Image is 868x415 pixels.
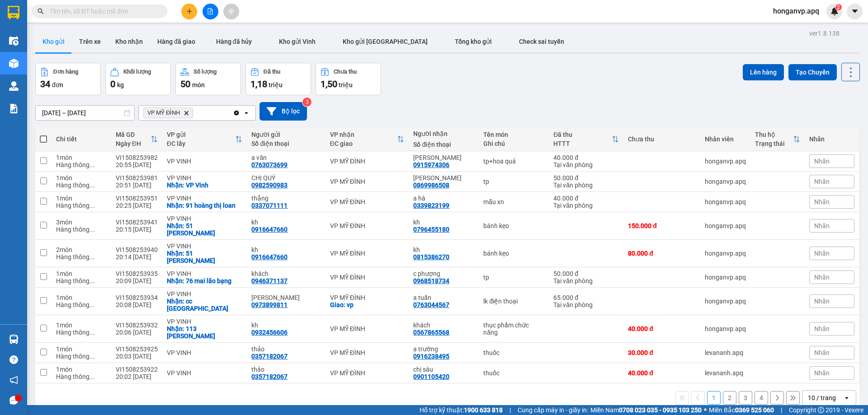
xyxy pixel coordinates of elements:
[553,294,619,301] div: 65.000 đ
[251,366,321,373] div: thảo
[814,158,830,165] span: Nhãn
[483,369,544,377] div: thuốc
[90,182,95,189] span: ...
[116,140,151,147] div: Ngày ĐH
[814,178,830,185] span: Nhãn
[808,393,836,402] div: 10 / trang
[553,202,619,209] div: Tại văn phòng
[413,329,449,336] div: 0567865568
[56,329,107,336] div: Hàng thông thường
[251,277,288,284] div: 0946371137
[413,246,474,253] div: kh
[56,202,107,209] div: Hàng thông thường
[483,158,544,165] div: tp+hoa quả
[116,366,158,373] div: VI1508253922
[509,405,511,415] span: |
[186,8,193,14] span: plus
[116,345,158,353] div: VI1508253925
[483,274,544,281] div: tp
[56,322,107,329] div: 1 món
[705,178,746,185] div: honganvp.apq
[223,4,239,19] button: aim
[814,198,830,205] span: Nhãn
[117,81,124,89] span: kg
[413,366,474,373] div: chị sâu
[90,226,95,233] span: ...
[843,394,850,401] svg: open
[116,131,151,138] div: Mã GD
[705,274,746,281] div: honganvp.apq
[814,349,830,356] span: Nhãn
[72,31,108,52] button: Trên xe
[116,246,158,253] div: VI1508253940
[750,127,805,151] th: Toggle SortBy
[413,345,474,353] div: a trường
[619,406,702,414] strong: 0708 023 035 - 0935 103 250
[251,345,321,353] div: thảo
[90,301,95,308] span: ...
[518,405,588,415] span: Cung cấp máy in - giấy in:
[413,373,449,380] div: 0901105420
[56,154,107,161] div: 1 món
[167,195,243,202] div: VP VINH
[167,318,243,325] div: VP VINH
[251,131,321,138] div: Người gửi
[9,355,18,364] span: question-circle
[628,349,696,356] div: 30.000 đ
[705,250,746,257] div: honganvp.apq
[330,158,405,165] div: VP MỸ ĐÌNH
[330,198,405,205] div: VP MỸ ĐÌNH
[116,174,158,182] div: VI1508253981
[251,270,321,277] div: khách
[167,174,243,182] div: VP VINH
[116,202,158,209] div: 20:25 [DATE]
[251,294,321,301] div: minh nguyệt
[818,407,824,413] span: copyright
[116,322,158,329] div: VI1508253932
[483,250,544,257] div: bánh kẹo
[38,8,44,14] span: search
[167,270,243,277] div: VP VINH
[251,322,321,329] div: kh
[167,325,243,340] div: Nhận: 113 phạm hồng thái
[167,242,243,250] div: VP VINH
[123,69,151,75] div: Khối lượng
[143,107,193,118] span: VP MỸ ĐÌNH, close by backspace
[53,69,78,75] div: Đơn hàng
[330,222,405,229] div: VP MỸ ĐÌNH
[413,353,449,360] div: 0916238495
[251,253,288,261] div: 0916647660
[116,226,158,233] div: 20:15 [DATE]
[167,158,243,165] div: VP VINH
[40,79,50,89] span: 34
[553,182,619,189] div: Tại văn phòng
[483,349,544,356] div: thuốc
[251,246,321,253] div: kh
[755,391,768,405] button: 4
[343,38,428,45] span: Kho gửi [GEOGRAPHIC_DATA]
[9,376,18,384] span: notification
[167,140,236,147] div: ĐC lấy
[52,81,63,89] span: đơn
[167,222,243,237] div: Nhận: 51 lý tự trọng
[413,174,474,182] div: QUANG ANH
[628,222,696,229] div: 150.000 đ
[330,325,405,332] div: VP MỸ ĐÌNH
[705,222,746,229] div: honganvp.apq
[334,69,357,75] div: Chưa thu
[464,406,503,414] strong: 1900 633 818
[814,274,830,281] span: Nhãn
[56,174,107,182] div: 1 món
[116,219,158,226] div: VI1508253941
[413,294,474,301] div: a tuấn
[251,226,288,233] div: 0916647660
[56,161,107,168] div: Hàng thông thường
[167,250,243,264] div: Nhận: 51 lý tự trọng
[116,270,158,277] div: VI1508253935
[330,140,397,147] div: ĐC giao
[56,366,107,373] div: 1 món
[167,182,243,189] div: Nhận: VP Vinh
[709,405,774,415] span: Miền Bắc
[251,140,321,147] div: Số điện thoại
[413,130,474,137] div: Người nhận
